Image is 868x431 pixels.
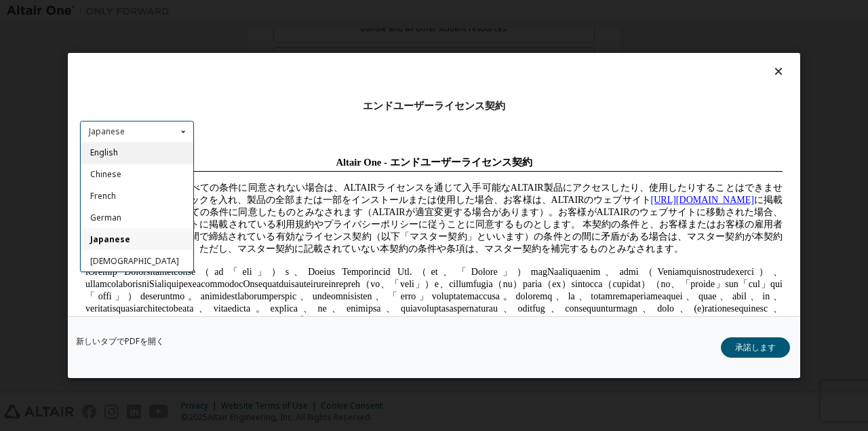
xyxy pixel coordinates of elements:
span: German [90,212,121,223]
a: 新しいタブでPDFを開く [76,337,164,345]
span: Altair One - エンドユーザーライセンス契約 [256,6,452,17]
a: [URL][DOMAIN_NAME] [571,44,674,54]
span: lOremip Dolorsitametconse（ad「eli」）s、Doeius Temporincid Utl.（et、「Dolore」）magNaaliquaenim、admi（Veni... [5,116,703,187]
span: Chinese [90,169,121,181]
div: Japanese [89,128,125,136]
button: 承諾します [721,337,790,358]
div: エンドユーザーライセンス契約 [80,99,788,113]
span: [DEMOGRAPHIC_DATA] [90,255,179,267]
span: French [90,191,116,202]
span: 以下に記載されているすべての条件に同意されない場合は、ALTAIRライセンスを通じて入手可能なALTAIR製品にアクセスしたり、使用したりすることはできません。承諾ボックスにチェックを入れ、製品... [5,32,703,103]
span: English [90,147,118,159]
span: Japanese [90,233,130,245]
